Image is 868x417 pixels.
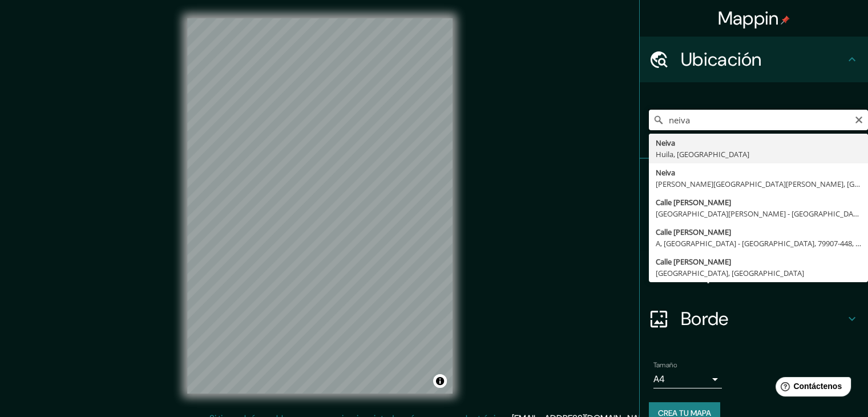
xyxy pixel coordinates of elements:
div: Patas [640,159,868,205]
font: Tamaño [653,360,677,370]
iframe: Lanzador de widgets de ayuda [766,372,855,404]
div: Estilo [640,205,868,250]
div: Ubicación [640,37,868,82]
button: Claro [854,114,863,125]
div: Disposición [640,250,868,296]
div: A4 [653,370,722,388]
font: Calle [PERSON_NAME] [656,256,731,267]
button: Activar o desactivar atribución [433,374,447,388]
div: Borde [640,296,868,342]
font: Neiva [656,138,675,148]
font: Mappin [718,6,779,30]
font: Neiva [656,167,675,178]
font: Ubicación [681,47,762,71]
input: Elige tu ciudad o zona [649,110,868,130]
canvas: Mapa [187,18,453,394]
font: [GEOGRAPHIC_DATA], [GEOGRAPHIC_DATA] [656,268,804,278]
img: pin-icon.png [781,15,790,25]
font: Calle [PERSON_NAME] [656,227,731,237]
font: Calle [PERSON_NAME] [656,197,731,207]
font: Borde [681,307,729,331]
font: A4 [653,373,665,385]
font: Huila, [GEOGRAPHIC_DATA] [656,149,749,159]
